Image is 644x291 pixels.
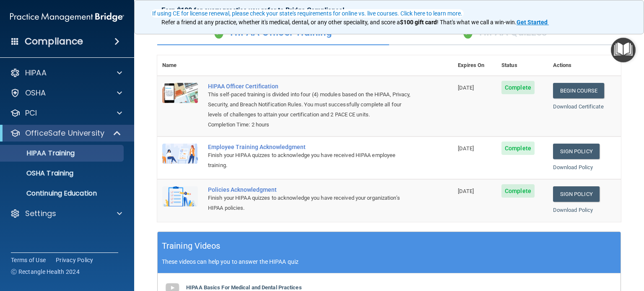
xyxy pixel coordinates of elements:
a: HIPAA [10,68,122,78]
span: ✓ [214,26,223,39]
th: Actions [548,55,621,76]
a: PCI [10,108,122,118]
span: Complete [501,142,535,155]
div: If using CE for license renewal, please check your state's requirements for online vs. live cours... [152,10,462,16]
div: Finish your HIPAA quizzes to acknowledge you have received your organization’s HIPAA policies. [208,193,411,213]
div: Employee Training Acknowledgment [208,144,411,150]
h4: Compliance [25,36,83,47]
span: Ⓒ Rectangle Health 2024 [11,268,80,276]
a: Privacy Policy [56,256,93,264]
th: Status [496,55,548,76]
a: OfficeSafe University [10,128,122,138]
a: Get Started [517,19,549,26]
h5: Training Videos [162,239,221,253]
p: Earn $100 for every practice you refer to Bridge Compliance! [161,6,617,14]
p: OSHA [25,88,46,98]
b: HIPAA Basics For Medical and Dental Practices [186,284,302,291]
a: Begin Course [553,83,604,98]
span: [DATE] [458,145,474,152]
p: OfficeSafe University [25,128,104,138]
p: HIPAA [25,68,47,78]
img: PMB logo [10,9,124,26]
p: PCI [25,108,37,118]
span: Complete [501,81,535,94]
p: These videos can help you to answer the HIPAA quiz [162,258,616,265]
span: Complete [501,184,535,198]
a: Terms of Use [11,256,46,264]
a: HIPAA Officer Certification [208,83,411,90]
div: Completion Time: 2 hours [208,120,411,130]
th: Name [157,55,203,76]
div: Finish your HIPAA quizzes to acknowledge you have received HIPAA employee training. [208,150,411,170]
p: Continuing Education [5,189,120,198]
span: [DATE] [458,85,474,91]
button: If using CE for license renewal, please check your state's requirements for online vs. live cours... [151,9,464,18]
a: Download Certificate [553,103,604,110]
a: OSHA [10,88,122,98]
div: This self-paced training is divided into four (4) modules based on the HIPAA, Privacy, Security, ... [208,90,411,120]
a: Download Policy [553,164,593,170]
strong: Get Started [517,19,548,26]
p: OSHA Training [5,169,73,178]
a: Sign Policy [553,186,600,202]
span: ✓ [463,26,473,39]
th: Expires On [453,55,496,76]
div: Policies Acknowledgment [208,186,411,193]
p: HIPAA Training [5,149,75,157]
button: Open Resource Center [611,38,636,62]
a: Sign Policy [553,144,600,159]
span: ! That's what we call a win-win. [437,19,517,26]
a: Settings [10,209,122,219]
span: [DATE] [458,188,474,194]
span: Refer a friend at any practice, whether it's medical, dental, or any other speciality, and score a [161,19,400,26]
strong: $100 gift card [400,19,437,26]
p: Settings [25,209,56,219]
a: Download Policy [553,207,593,213]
